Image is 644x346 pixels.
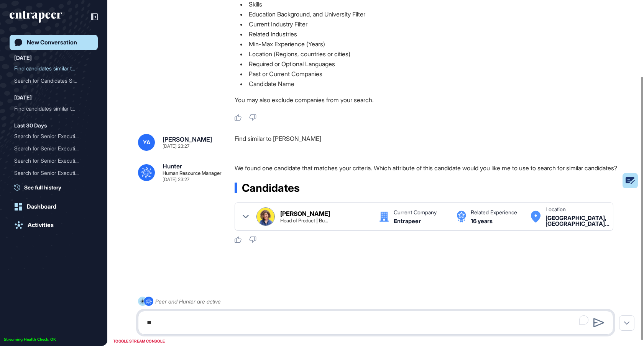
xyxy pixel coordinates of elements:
div: Last 30 Days [14,121,47,130]
div: Head of Product | Building AI Agents as Digital Consultants | Always-On Innovation for Enterprises [280,218,328,223]
div: Search for Senior Executi... [14,142,87,155]
div: Peer and Hunter are active [155,297,221,306]
a: See full history [14,183,98,191]
li: Related Industries [235,29,619,39]
div: Search for Senior Executi... [14,130,87,142]
span: YA [143,139,150,145]
div: 16 years [471,218,493,224]
div: Search for Candidates Sim... [14,75,87,87]
a: Activities [10,217,98,233]
div: Search for Senior Executives and Directors in Digital Banking and Payment Systems in Germany, Est... [14,142,93,155]
div: Find candidates similar t... [14,103,87,115]
div: [PERSON_NAME] [163,136,212,142]
div: Search for Candidates Similar to Yasemin Hukumdar [14,75,93,87]
img: Sara Holyavkin [257,208,274,225]
div: Find candidates similar t... [14,62,87,75]
div: New Conversation [27,39,77,46]
div: Search for Senior Executives, Managers, Directors, and Group Managers in Digital Banking and Paym... [14,155,93,167]
textarea: To enrich screen reader interactions, please activate Accessibility in Grammarly extension settings [142,315,609,330]
li: Min-Max Experience (Years) [235,39,619,49]
div: entrapeer-logo [10,11,62,23]
div: Search for Senior Executi... [14,155,87,167]
a: New Conversation [10,35,98,50]
div: Search for Senior Executives and Managers in Digital Banking and Payments across Germany, Estonia... [14,167,93,179]
div: Search for Senior Executives and Directors in Europe with Expertise in Digital Banking and Paymen... [14,130,93,142]
div: [PERSON_NAME] [280,211,330,217]
span: See full history [24,183,61,191]
div: Dashboard [27,203,56,210]
div: Search for Senior Executi... [14,167,87,179]
div: Related Experience [471,210,517,215]
a: Dashboard [10,199,98,214]
p: We found one candidate that matches your criteria. Which attribute of this candidate would you li... [235,163,619,173]
li: Past or Current Companies [235,69,619,79]
div: Human Resource Manager [163,171,222,176]
span: Candidates [242,183,300,193]
li: Education Background, and University Filter [235,9,619,19]
div: [DATE] [14,93,32,102]
div: Hunter [163,163,182,169]
div: [DATE] 23:27 [163,177,189,182]
div: Find candidates similar to Sara Holyavkin [14,62,93,75]
div: Entrapeer [394,218,421,224]
div: Current Company [394,210,437,215]
p: You may also exclude companies from your search. [235,95,619,105]
li: Current Industry Filter [235,19,619,29]
div: San Francisco, California, United States United States [545,215,609,227]
div: Activities [28,222,54,228]
li: Required or Optional Languages [235,59,619,69]
div: Location [545,207,566,212]
li: Location (Regions, countries or cities) [235,49,619,59]
li: Candidate Name [235,79,619,89]
div: Find similar to [PERSON_NAME] [235,134,619,151]
div: Find candidates similar to Yasemin Hukumdar [14,103,93,115]
div: [DATE] [14,53,32,62]
div: [DATE] 23:27 [163,144,189,149]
